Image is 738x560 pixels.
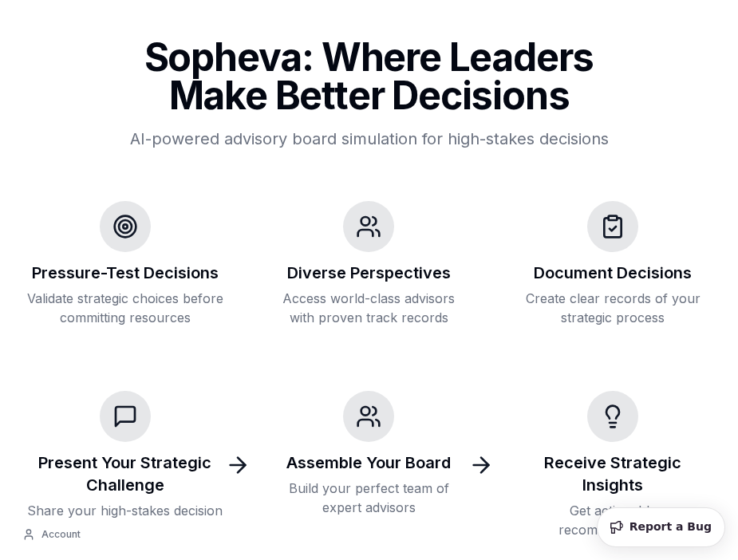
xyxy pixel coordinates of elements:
[101,128,637,150] p: AI-powered advisory board simulation for high-stakes decisions
[27,501,223,520] p: Share your high-stakes decision
[534,262,692,284] h3: Document Decisions
[270,479,469,517] p: Build your perfect team of expert advisors
[26,289,225,327] p: Validate strategic choices before committing resources
[513,452,712,496] h3: Receive Strategic Insights
[513,501,712,539] p: Get actionable recommendations
[41,528,81,541] span: Account
[32,262,219,284] h3: Pressure-Test Decisions
[13,522,90,547] button: Account
[270,289,469,327] p: Access world-class advisors with proven track records
[26,452,225,496] h3: Present Your Strategic Challenge
[286,452,451,474] h3: Assemble Your Board
[101,38,637,115] h1: Sopheva: Where Leaders Make Better Decisions
[287,262,451,284] h3: Diverse Perspectives
[513,289,712,327] p: Create clear records of your strategic process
